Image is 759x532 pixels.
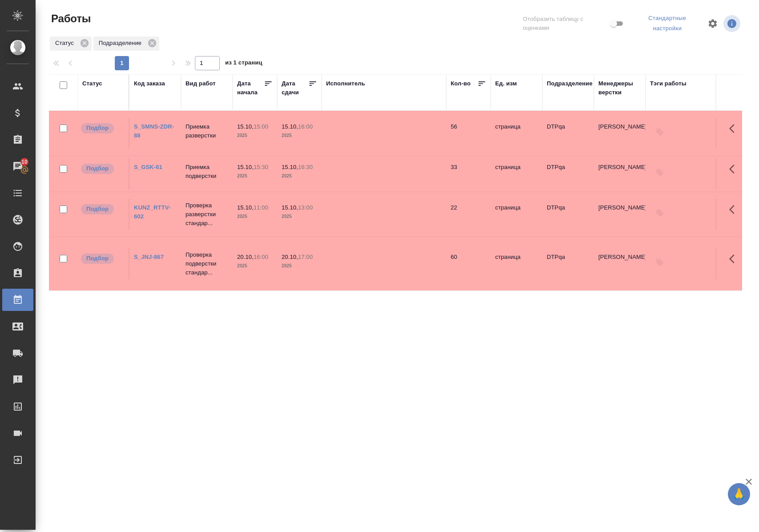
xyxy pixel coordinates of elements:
[99,39,145,48] p: Подразделение
[495,79,517,88] div: Ед. изм
[542,118,594,149] td: DTPqa
[491,118,542,149] td: страница
[282,164,298,170] p: 15.10,
[254,204,268,211] p: 11:00
[282,79,308,97] div: Дата сдачи
[542,158,594,189] td: DTPqa
[225,57,262,70] span: из 1 страниц
[134,164,162,170] a: S_GSK-61
[723,15,742,32] span: Посмотреть информацию
[650,122,670,142] button: Добавить тэги
[237,123,254,130] p: 15.10,
[298,164,313,170] p: 16:30
[80,163,124,175] div: Можно подбирать исполнителей
[82,79,102,88] div: Статус
[491,158,542,189] td: страница
[731,485,747,504] span: 🙏
[491,199,542,230] td: страница
[237,164,254,170] p: 15.10,
[93,36,159,51] div: Подразделение
[16,157,33,166] span: 10
[298,254,313,260] p: 17:00
[86,124,109,133] p: Подбор
[186,163,228,181] p: Приемка подверстки
[134,204,170,220] a: KUNZ_RTTV-602
[298,204,313,211] p: 13:00
[237,131,273,140] p: 2025
[598,253,641,262] p: [PERSON_NAME]
[186,201,228,228] p: Проверка разверстки стандар...
[2,155,33,177] a: 10
[724,248,745,270] button: Здесь прячутся важные кнопки
[650,79,686,88] div: Тэги работы
[282,172,317,181] p: 2025
[598,122,641,131] p: [PERSON_NAME]
[282,254,298,260] p: 20.10,
[186,79,216,88] div: Вид работ
[547,79,593,88] div: Подразделение
[282,204,298,211] p: 15.10,
[282,131,317,140] p: 2025
[80,122,124,134] div: Можно подбирать исполнителей
[446,158,491,189] td: 33
[80,203,124,215] div: Можно подбирать исполнителей
[702,13,723,34] span: Настроить таблицу
[542,199,594,230] td: DTPqa
[237,79,264,97] div: Дата начала
[134,79,165,88] div: Код заказа
[134,254,164,260] a: S_JNJ-867
[50,36,92,51] div: Статус
[49,12,91,26] span: Работы
[446,248,491,279] td: 60
[86,254,109,263] p: Подбор
[237,262,273,270] p: 2025
[237,212,273,221] p: 2025
[282,262,317,270] p: 2025
[237,172,273,181] p: 2025
[80,253,124,265] div: Можно подбирать исполнителей
[724,199,745,220] button: Здесь прячутся важные кнопки
[186,250,228,277] p: Проверка подверстки стандар...
[633,12,702,36] div: split button
[55,39,77,48] p: Статус
[650,163,670,182] button: Добавить тэги
[86,164,109,173] p: Подбор
[446,118,491,149] td: 56
[186,122,228,140] p: Приемка разверстки
[491,248,542,279] td: страница
[237,204,254,211] p: 15.10,
[254,254,268,260] p: 16:00
[650,203,670,223] button: Добавить тэги
[86,205,109,214] p: Подбор
[724,118,745,139] button: Здесь прячутся важные кнопки
[542,248,594,279] td: DTPqa
[724,158,745,180] button: Здесь прячутся важные кнопки
[254,123,268,130] p: 15:00
[326,79,365,88] div: Исполнитель
[728,483,750,505] button: 🙏
[598,79,641,97] div: Менеджеры верстки
[598,163,641,172] p: [PERSON_NAME]
[254,164,268,170] p: 15:30
[282,123,298,130] p: 15.10,
[650,253,670,272] button: Добавить тэги
[451,79,471,88] div: Кол-во
[237,254,254,260] p: 20.10,
[282,212,317,221] p: 2025
[134,123,174,139] a: S_SMNS-ZDR-88
[523,15,608,32] span: Отобразить таблицу с оценками
[298,123,313,130] p: 16:00
[598,203,641,212] p: [PERSON_NAME]
[446,199,491,230] td: 22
